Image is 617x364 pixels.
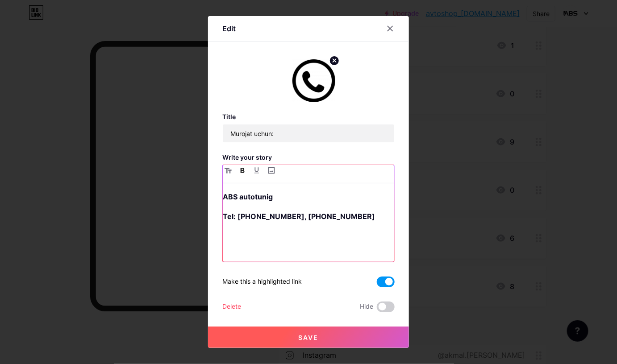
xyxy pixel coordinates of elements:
[223,124,394,142] input: Title
[208,327,409,348] button: Save
[292,59,335,102] img: link_thumbnail
[223,212,375,221] strong: Tel: [PHONE_NUMBER], [PHONE_NUMBER]
[223,192,273,201] strong: ABS autotunig
[360,302,373,312] span: Hide
[222,153,395,161] h3: Write your story
[222,302,241,312] div: Delete
[222,277,302,287] div: Make this a highlighted link
[222,113,395,120] h3: Title
[222,23,236,34] div: Edit
[299,334,319,341] span: Save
